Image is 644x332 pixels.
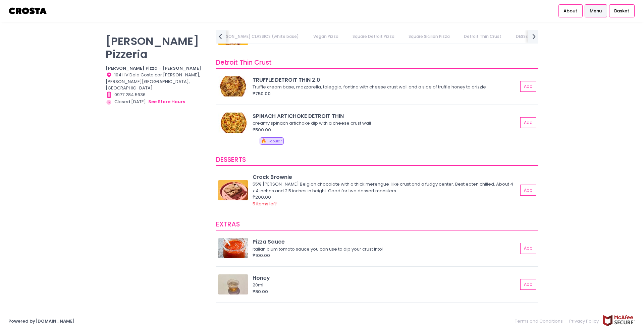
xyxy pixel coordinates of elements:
[253,288,518,295] div: ₱80.00
[218,113,248,133] img: SPINACH ARTICHOKE DETROIT THIN
[566,315,602,328] a: Privacy Policy
[218,180,248,200] img: Crack Brownie
[8,318,75,324] a: Powered by[DOMAIN_NAME]
[253,127,518,133] div: ₱500.00
[253,246,516,253] div: Italian plum tomato sauce you can use to dip your crust into!
[216,58,272,67] span: Detroit Thin Crust
[218,76,248,96] img: TRUFFLE DETROIT THIN 2.0
[614,8,629,14] span: Basket
[253,120,516,127] div: creamy spinach artichoke dip with a cheese crust wall
[253,274,518,282] div: Honey
[253,84,516,90] div: Truffle cream base, mozzarella, taleggio, fontina with cheese crust wall and a side of truffle ho...
[253,238,518,246] div: Pizza Sauce
[106,65,201,71] b: [PERSON_NAME] Pizza - [PERSON_NAME]
[585,4,607,17] a: Menu
[253,181,516,194] div: 55% [PERSON_NAME] Belgian chocolate with a thick merengue-like crust and a fudgy center. Best eat...
[253,282,516,288] div: 20ml
[253,201,277,207] span: 5 items left!
[509,30,541,43] a: DESSERTS
[253,194,518,201] div: ₱200.00
[520,185,536,196] button: Add
[458,30,508,43] a: Detroit Thin Crust
[8,5,48,17] img: logo
[346,30,401,43] a: Square Detroit Pizza
[218,274,248,294] img: Honey
[307,30,345,43] a: Vegan Pizza
[253,90,518,97] div: ₱750.00
[211,30,306,43] a: [PERSON_NAME] CLASSICS (white base)
[253,76,518,84] div: TRUFFLE DETROIT THIN 2.0
[590,8,602,14] span: Menu
[602,315,636,326] img: mcafee-secure
[520,243,536,254] button: Add
[520,279,536,290] button: Add
[216,220,240,229] span: EXTRAS
[216,155,246,164] span: DESSERTS
[563,8,577,14] span: About
[253,173,518,181] div: Crack Brownie
[520,117,536,128] button: Add
[253,112,518,120] div: SPINACH ARTICHOKE DETROIT THIN
[106,91,208,98] div: 0977 284 5636
[515,315,566,328] a: Terms and Conditions
[520,81,536,92] button: Add
[106,72,208,91] div: 104 HV Dela Costa cor [PERSON_NAME], [PERSON_NAME][GEOGRAPHIC_DATA], [GEOGRAPHIC_DATA]
[106,98,208,106] div: Closed [DATE].
[268,139,282,144] span: Popular
[253,252,518,259] div: ₱100.00
[106,35,208,61] p: [PERSON_NAME] Pizzeria
[261,138,266,144] span: 🔥
[402,30,457,43] a: Square Sicilian Pizza
[558,4,583,17] a: About
[218,238,248,258] img: Pizza Sauce
[148,98,185,106] button: see store hours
